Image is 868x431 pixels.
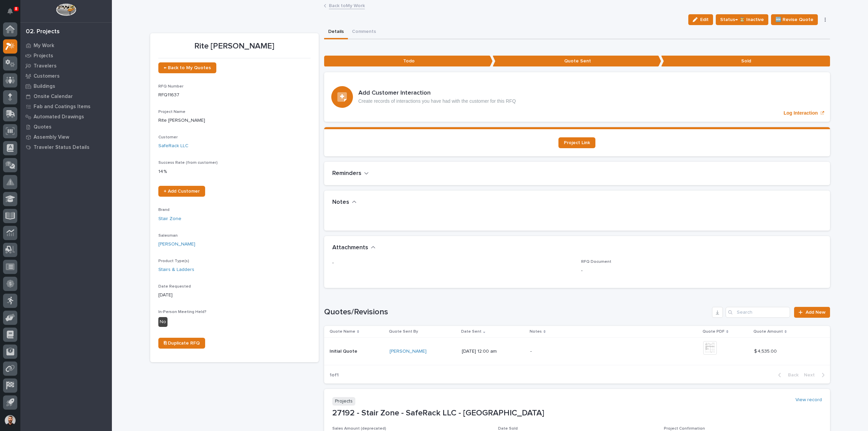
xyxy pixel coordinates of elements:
[358,98,516,104] p: Create records of interactions you have had with the customer for this RFQ
[34,124,52,130] p: Quotes
[158,62,216,73] a: ← Back to My Quotes
[330,328,355,335] p: Quote Name
[158,92,311,99] p: RFQ11637
[329,1,365,9] a: Back toMy Work
[20,142,112,152] a: Traveler Status Details
[324,307,710,317] h1: Quotes/Revisions
[530,328,542,335] p: Notes
[158,135,178,139] span: Customer
[158,117,311,124] p: Rite [PERSON_NAME]
[20,122,112,132] a: Quotes
[158,234,178,238] span: Salesman
[726,307,790,318] input: Search
[773,372,801,378] button: Back
[158,292,311,299] p: [DATE]
[753,328,783,335] p: Quote Amount
[358,90,516,97] h3: Add Customer Interaction
[720,16,764,24] span: Status→ ⏳ Inactive
[158,266,194,273] a: Stairs & Ladders
[158,317,167,327] div: No
[754,347,778,354] p: $ 4,535.00
[158,310,206,314] span: In-Person Meeting Held?
[324,56,493,67] p: Todo
[700,17,709,23] span: Edit
[389,328,418,335] p: Quote Sent By
[20,112,112,122] a: Automated Drawings
[661,56,830,67] p: Sold
[26,28,60,36] div: 02. Projects
[34,83,55,90] p: Buildings
[20,81,112,91] a: Buildings
[332,427,386,431] span: Sales Amount (deprecated)
[20,101,112,112] a: Fab and Coatings Items
[493,56,661,67] p: Quote Sent
[34,144,90,151] p: Traveler Status Details
[56,3,76,16] img: Workspace Logo
[34,43,54,49] p: My Work
[688,14,713,25] button: Edit
[332,408,822,418] p: 27192 - Stair Zone - SafeRack LLC - [GEOGRAPHIC_DATA]
[771,14,818,25] button: 🆕 Revise Quote
[158,41,311,51] p: Rite [PERSON_NAME]
[581,260,611,264] span: RFQ Document
[34,73,60,79] p: Customers
[461,328,481,335] p: Date Sent
[158,338,205,349] a: ⎘ Duplicate RFQ
[784,110,818,116] p: Log Interaction
[34,53,53,59] p: Projects
[158,241,195,248] a: [PERSON_NAME]
[158,208,170,212] span: Brand
[332,244,376,252] button: Attachments
[332,199,357,206] button: Notes
[332,244,368,252] h2: Attachments
[158,84,183,89] span: RFQ Number
[564,140,590,145] span: Project Link
[34,104,91,110] p: Fab and Coatings Items
[530,349,649,354] p: -
[795,397,822,403] a: View record
[801,372,830,378] button: Next
[20,71,112,81] a: Customers
[462,349,525,354] p: [DATE] 12:00 am
[332,259,573,267] p: -
[784,372,798,378] span: Back
[324,367,344,384] p: 1 of 1
[558,137,595,148] a: Project Link
[348,25,380,39] button: Comments
[158,186,205,197] a: + Add Customer
[806,310,826,315] span: Add New
[34,94,73,100] p: Onsite Calendar
[794,307,830,318] a: Add New
[332,170,361,177] h2: Reminders
[158,110,185,114] span: Project Name
[324,72,830,122] a: Log Interaction
[332,397,355,406] p: Projects
[332,199,349,206] h2: Notes
[330,347,359,354] p: Initial Quote
[158,259,189,263] span: Product Type(s)
[20,132,112,142] a: Assembly View
[20,61,112,71] a: Travelers
[3,4,17,18] button: Notifications
[390,349,427,354] a: [PERSON_NAME]
[158,142,189,150] a: SafeRack LLC
[34,63,57,69] p: Travelers
[164,189,200,194] span: + Add Customer
[775,16,813,24] span: 🆕 Revise Quote
[34,114,84,120] p: Automated Drawings
[158,215,181,222] a: Stair Zone
[703,328,725,335] p: Quote PDF
[158,285,191,289] span: Date Requested
[3,413,17,428] button: users-avatar
[581,267,822,274] p: -
[8,8,17,19] div: Notifications8
[324,337,830,365] tr: Initial QuoteInitial Quote [PERSON_NAME] [DATE] 12:00 am-$ 4,535.00$ 4,535.00
[20,51,112,61] a: Projects
[20,91,112,101] a: Onsite Calendar
[332,170,369,177] button: Reminders
[158,161,218,165] span: Success Rate (from customer)
[34,134,69,140] p: Assembly View
[15,6,17,11] p: 8
[20,40,112,51] a: My Work
[324,25,348,39] button: Details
